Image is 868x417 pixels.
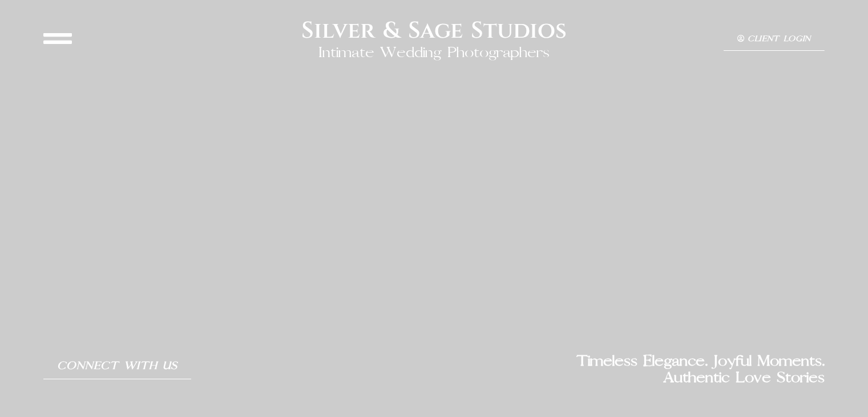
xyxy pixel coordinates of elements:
h2: Intimate Wedding Photographers [318,45,550,61]
span: Client Login [748,35,811,43]
span: Connect With Us [57,360,177,372]
a: Client Login [724,28,825,51]
a: Connect With Us [43,353,191,379]
h2: Silver & Sage Studios [301,17,567,45]
h2: Timeless Elegance. Joyful Moments. Authentic Love Stories [434,353,824,386]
